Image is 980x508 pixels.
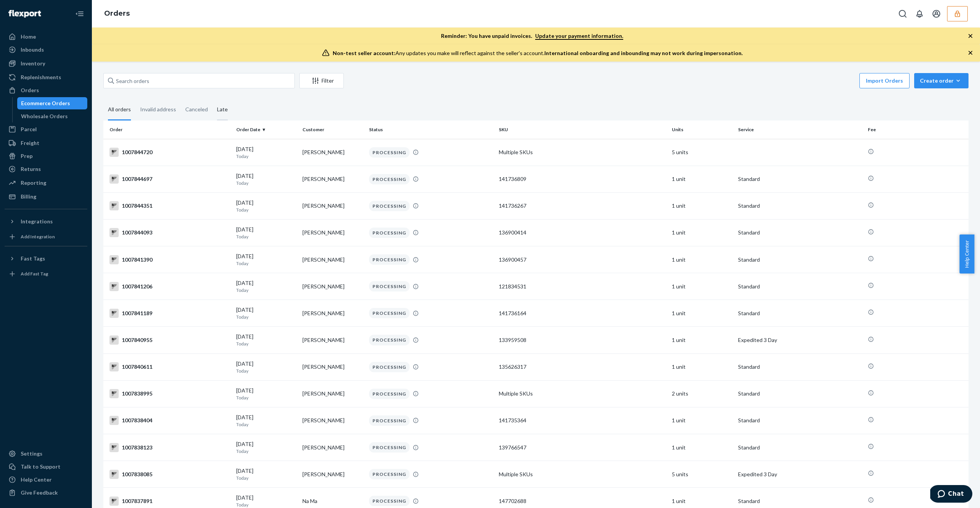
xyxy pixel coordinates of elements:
button: Filter [299,73,344,88]
div: 141735364 [499,417,666,424]
div: Help Center [21,476,52,484]
a: Replenishments [5,71,87,83]
div: 141736809 [499,175,666,183]
td: 1 unit [669,300,735,327]
div: 1007841390 [109,255,230,264]
div: 1007838995 [109,389,230,398]
div: PROCESSING [369,254,410,265]
button: Integrations [5,215,87,228]
p: Today [236,180,296,186]
a: Billing [5,190,87,203]
p: Expedited 3 Day [738,471,862,478]
div: Inbounds [21,46,44,54]
td: 1 unit [669,273,735,300]
div: [DATE] [236,252,296,267]
button: Open account menu [929,6,944,21]
th: Units [669,120,735,139]
button: Fast Tags [5,252,87,265]
div: PROCESSING [369,201,410,211]
p: Today [236,207,296,213]
td: 2 units [669,380,735,407]
div: [DATE] [236,226,296,240]
td: [PERSON_NAME] [299,407,366,434]
div: [DATE] [236,199,296,213]
a: Add Fast Tag [5,268,87,280]
a: Orders [5,84,87,96]
p: Today [236,233,296,240]
a: Returns [5,163,87,175]
div: 133959508 [499,336,666,344]
p: Standard [738,283,862,290]
p: Today [236,394,296,401]
th: Service [735,120,865,139]
p: Today [236,475,296,481]
div: All orders [108,99,131,120]
div: Late [217,99,228,120]
span: Non-test seller account: [333,50,395,56]
td: 1 unit [669,219,735,246]
th: Fee [865,120,969,139]
div: Wholesale Orders [21,112,68,120]
td: 5 units [669,461,735,488]
div: Integrations [21,218,53,225]
td: [PERSON_NAME] [299,461,366,488]
th: Status [366,120,496,139]
div: Replenishments [21,73,61,81]
a: Update your payment information. [535,33,623,40]
div: [DATE] [236,440,296,454]
p: Standard [738,363,862,371]
div: PROCESSING [369,281,410,291]
td: Multiple SKUs [496,380,669,407]
p: Today [236,368,296,374]
div: [DATE] [236,333,296,347]
div: [DATE] [236,279,296,293]
p: Standard [738,256,862,264]
div: Inventory [21,60,45,67]
div: 1007844093 [109,228,230,237]
div: Parcel [21,125,37,133]
a: Ecommerce Orders [17,97,88,109]
p: Today [236,287,296,293]
td: 1 unit [669,434,735,461]
a: Add Integration [5,231,87,243]
td: [PERSON_NAME] [299,166,366,192]
td: [PERSON_NAME] [299,434,366,461]
div: 1007838123 [109,443,230,452]
th: Order Date [233,120,299,139]
td: [PERSON_NAME] [299,139,366,166]
div: Ecommerce Orders [21,99,70,107]
div: Filter [300,77,343,85]
td: 1 unit [669,166,735,192]
div: Add Fast Tag [21,270,48,277]
p: Today [236,314,296,320]
span: International onboarding and inbounding may not work during impersonation. [544,50,743,56]
div: 1007844351 [109,201,230,210]
p: Today [236,260,296,267]
p: Today [236,340,296,347]
div: PROCESSING [369,362,410,372]
div: 135626317 [499,363,666,371]
div: Reporting [21,179,46,187]
span: Help Center [959,234,974,274]
ol: breadcrumbs [98,3,136,25]
p: Standard [738,390,862,397]
div: Canceled [185,99,208,119]
a: Freight [5,137,87,149]
div: PROCESSING [369,415,410,426]
a: Parcel [5,123,87,135]
td: [PERSON_NAME] [299,273,366,300]
button: Create order [914,73,969,88]
div: Orders [21,86,39,94]
a: Orders [104,9,130,18]
div: PROCESSING [369,389,410,399]
div: 136900457 [499,256,666,264]
div: Settings [21,450,42,458]
div: 121834531 [499,283,666,290]
td: [PERSON_NAME] [299,380,366,407]
p: Standard [738,444,862,451]
td: [PERSON_NAME] [299,246,366,273]
div: Create order [920,77,963,85]
div: [DATE] [236,414,296,428]
div: 141736164 [499,309,666,317]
